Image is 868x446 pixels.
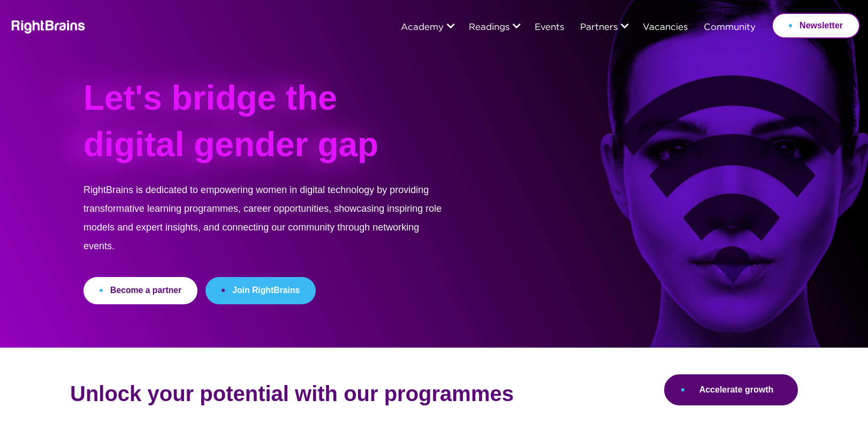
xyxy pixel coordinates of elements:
[664,374,798,405] a: Accelerate growth
[8,18,86,34] img: Rightbrains
[70,382,514,405] h2: Unlock your potential with our programmes
[401,23,444,33] a: Academy
[535,23,564,33] a: Events
[83,277,197,304] a: Become a partner
[704,23,756,33] a: Community
[83,181,443,277] p: RightBrains is dedicated to empowering women in digital technology by providing transformative le...
[469,23,509,33] a: Readings
[580,23,618,33] a: Partners
[772,13,860,39] a: Newsletter
[83,75,404,181] h1: Let's bridge the digital gender gap
[205,277,316,304] a: Join RightBrains
[643,23,688,33] a: Vacancies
